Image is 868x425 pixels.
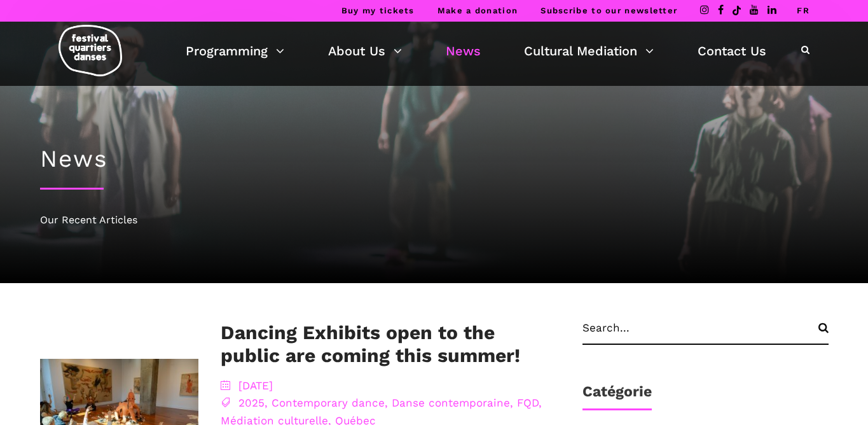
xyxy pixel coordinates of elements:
h1: Catégorie [582,383,652,410]
a: Cultural Mediation [524,40,654,62]
a: News [446,40,481,62]
h1: News [40,145,829,173]
span: , [510,396,513,409]
span: , [539,396,542,409]
input: Search... [582,321,829,345]
a: [DATE] [238,379,273,392]
a: Contact Us [698,40,766,62]
a: Danse contemporaine [392,396,510,409]
span: , [265,396,268,409]
a: FR [797,6,809,15]
a: About Us [328,40,402,62]
a: Make a donation [437,6,518,15]
a: 2025 [238,396,265,409]
a: Dancing Exhibits open to the public are coming this summer! [221,321,520,366]
img: logo-fqd-med [59,25,122,76]
a: Subscribe to our newsletter [541,6,677,15]
a: Buy my tickets [341,6,415,15]
a: Programming [186,40,284,62]
span: , [385,396,388,409]
a: FQD [517,396,539,409]
a: Contemporary dance [272,396,385,409]
div: Our Recent Articles [40,212,829,228]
